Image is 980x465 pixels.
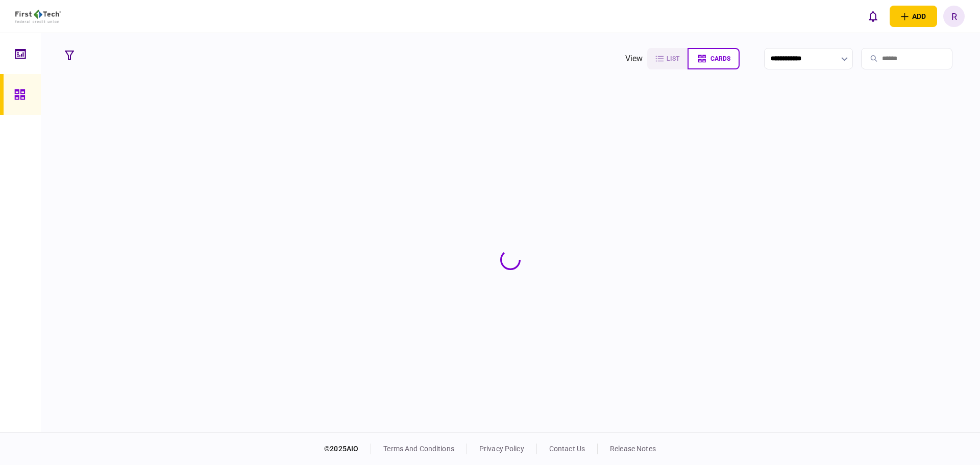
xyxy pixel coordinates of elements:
[667,55,679,62] span: list
[324,444,371,454] div: © 2025 AIO
[890,6,937,27] button: open adding identity options
[647,48,688,69] button: list
[688,48,740,69] button: cards
[479,445,524,453] a: privacy policy
[625,53,643,65] div: view
[943,6,965,27] button: R
[710,55,730,62] span: cards
[610,445,656,453] a: release notes
[15,10,61,23] img: client company logo
[383,445,454,453] a: terms and conditions
[549,445,585,453] a: contact us
[862,6,884,27] button: open notifications list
